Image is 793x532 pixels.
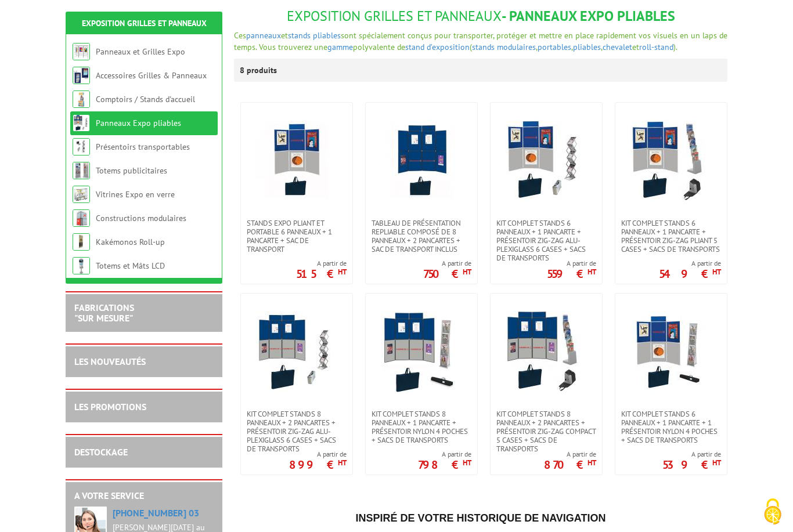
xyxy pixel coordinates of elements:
span: A partir de [296,259,347,268]
p: 870 € [544,461,596,468]
sup: HT [712,458,721,468]
img: Kit complet stands 8 panneaux + 2 pancartes + présentoir zig-zag compact 5 cases + sacs de transp... [506,311,587,392]
a: Panneaux Expo pliables [96,118,181,128]
sup: HT [463,267,471,277]
span: A partir de [659,259,721,268]
a: Constructions modulaires [96,213,186,223]
a: stands modulaires [472,42,536,52]
img: Cookies (fenêtre modale) [758,497,787,526]
span: ( , , , et ). [470,42,677,52]
p: 899 € [289,461,347,468]
a: Kit complet stands 8 panneaux + 1 pancarte + présentoir nylon 4 poches + sacs de transports [366,410,477,444]
a: Comptoirs / Stands d'accueil [96,94,195,104]
img: Kit complet stands 6 panneaux + 1 pancarte + 1 présentoir nylon 4 poches + sacs de transports [630,311,712,392]
span: TABLEAU DE PRÉSENTATION REPLIABLE COMPOSÉ DE 8 panneaux + 2 pancartes + sac de transport inclus [372,219,471,254]
a: FABRICATIONS"Sur Mesure" [74,302,134,324]
span: A partir de [544,450,596,459]
span: A partir de [662,450,721,459]
img: Kit complet stands 6 panneaux + 1 pancarte + présentoir zig-zag pliant 5 cases + sacs de transports [630,120,712,201]
a: Présentoirs transportables [96,142,190,152]
img: Vitrines Expo en verre [73,186,90,203]
span: Kit complet stands 8 panneaux + 1 pancarte + présentoir nylon 4 poches + sacs de transports [372,410,471,444]
a: Kit complet stands 6 panneaux + 1 pancarte + présentoir zig-zag pliant 5 cases + sacs de transports [615,219,727,254]
sup: HT [587,267,596,277]
img: Kit complet stands 8 panneaux + 1 pancarte + présentoir nylon 4 poches + sacs de transports [381,311,462,392]
span: A partir de [289,450,347,459]
a: Kit complet stands 8 panneaux + 2 pancartes + présentoir zig-zag alu-plexiglass 6 cases + sacs de... [241,410,352,453]
sup: HT [587,458,596,468]
img: Stands expo pliant et portable 6 panneaux + 1 pancarte + sac de transport [256,120,337,201]
span: Kit complet stands 8 panneaux + 2 pancartes + présentoir zig-zag compact 5 cases + sacs de transp... [496,410,596,453]
span: A partir de [547,259,596,268]
p: 8 produits [240,59,283,82]
img: Comptoirs / Stands d'accueil [73,91,90,108]
a: Kit complet stands 6 panneaux + 1 pancarte + présentoir zig-zag alu-plexiglass 6 cases + sacs de ... [491,219,602,262]
img: Kit complet stands 8 panneaux + 2 pancartes + présentoir zig-zag alu-plexiglass 6 cases + sacs de... [256,311,337,392]
img: Totems publicitaires [73,162,90,179]
img: Panneaux Expo pliables [73,114,90,132]
a: stands [288,30,311,41]
p: 798 € [418,461,471,468]
p: 515 € [296,270,347,277]
span: Exposition Grilles et Panneaux [287,7,502,25]
a: Kit complet stands 8 panneaux + 2 pancartes + présentoir zig-zag compact 5 cases + sacs de transp... [491,410,602,453]
a: panneaux [246,30,281,41]
span: Kit complet stands 6 panneaux + 1 pancarte + 1 présentoir nylon 4 poches + sacs de transports [621,410,721,444]
p: 539 € [662,461,721,468]
h2: A votre service [74,491,214,501]
a: [PHONE_NUMBER] 03 [113,507,199,519]
a: DESTOCKAGE [74,446,128,458]
a: roll-stand [639,42,673,52]
img: TABLEAU DE PRÉSENTATION REPLIABLE COMPOSÉ DE 8 panneaux + 2 pancartes + sac de transport inclus [381,120,462,201]
a: pliables [313,30,341,41]
p: 559 € [547,270,596,277]
span: Kit complet stands 6 panneaux + 1 pancarte + présentoir zig-zag alu-plexiglass 6 cases + sacs de ... [496,219,596,262]
span: Inspiré de votre historique de navigation [355,512,605,524]
a: pliables [573,42,601,52]
img: Présentoirs transportables [73,138,90,155]
a: LES NOUVEAUTÉS [74,356,146,367]
span: sont spécialement conçus pour transporter, protéger et mettre en place rapidement vos visuels en ... [234,30,727,52]
a: gamme [327,42,353,52]
a: Panneaux et Grilles Expo [96,46,185,57]
span: Kit complet stands 8 panneaux + 2 pancartes + présentoir zig-zag alu-plexiglass 6 cases + sacs de... [247,410,347,453]
a: Exposition Grilles et Panneaux [82,18,207,28]
img: Panneaux et Grilles Expo [73,43,90,60]
a: Kit complet stands 6 panneaux + 1 pancarte + 1 présentoir nylon 4 poches + sacs de transports [615,410,727,444]
img: Constructions modulaires [73,209,90,227]
span: A partir de [423,259,471,268]
a: LES PROMOTIONS [74,401,146,412]
sup: HT [463,458,471,468]
img: Kit complet stands 6 panneaux + 1 pancarte + présentoir zig-zag alu-plexiglass 6 cases + sacs de ... [506,120,587,201]
a: Totems et Mâts LCD [96,260,165,271]
span: Stands expo pliant et portable 6 panneaux + 1 pancarte + sac de transport [247,219,347,254]
p: 549 € [659,270,721,277]
img: Kakémonos Roll-up [73,233,90,251]
span: Kit complet stands 6 panneaux + 1 pancarte + présentoir zig-zag pliant 5 cases + sacs de transports [621,219,721,254]
img: Totems et Mâts LCD [73,257,90,274]
span: Ces et [234,30,288,41]
a: Accessoires Grilles & Panneaux [96,70,207,81]
a: Kakémonos Roll-up [96,237,165,247]
sup: HT [712,267,721,277]
sup: HT [338,458,347,468]
a: Totems publicitaires [96,165,167,176]
sup: HT [338,267,347,277]
a: portables [538,42,571,52]
img: Accessoires Grilles & Panneaux [73,67,90,84]
h1: - Panneaux Expo pliables [234,9,727,24]
a: Stands expo pliant et portable 6 panneaux + 1 pancarte + sac de transport [241,219,352,254]
a: chevalet [603,42,632,52]
span: A partir de [418,450,471,459]
a: Vitrines Expo en verre [96,189,175,200]
button: Cookies (fenêtre modale) [752,493,793,532]
a: stand d’exposition [405,42,470,52]
p: 750 € [423,270,471,277]
a: TABLEAU DE PRÉSENTATION REPLIABLE COMPOSÉ DE 8 panneaux + 2 pancartes + sac de transport inclus [366,219,477,254]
